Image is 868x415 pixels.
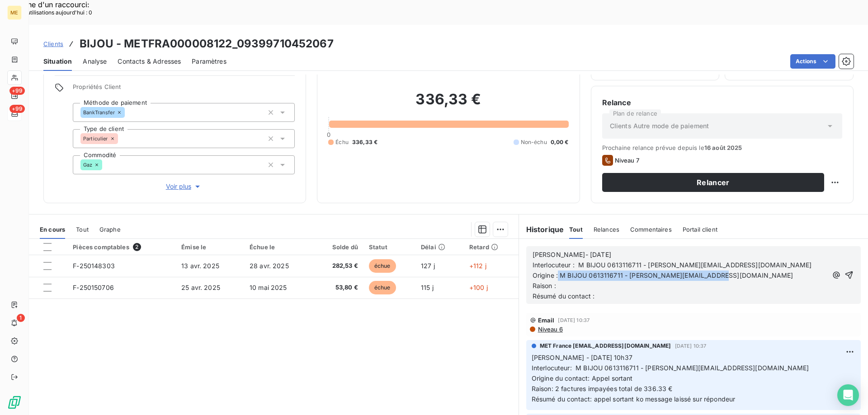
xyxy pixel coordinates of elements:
[181,243,239,251] div: Émise le
[99,226,121,233] span: Graphe
[519,224,564,235] h6: Historique
[9,87,25,95] span: +99
[837,384,859,406] div: Open Intercom Messenger
[369,259,396,273] span: échue
[533,282,556,289] span: Raison :
[328,90,568,117] h2: 336,33 €
[630,226,672,233] span: Commentaires
[7,107,21,121] a: +99
[569,226,583,233] span: Tout
[532,374,633,382] span: Origine du contact: Appel sortant
[533,261,812,269] span: Interlocuteur : M BIJOU 0613116711 - [PERSON_NAME][EMAIL_ADDRESS][DOMAIN_NAME]
[7,89,21,103] a: +99
[551,138,569,146] span: 0,00 €
[192,57,226,66] span: Paramètres
[521,138,547,146] span: Non-échu
[335,138,349,146] span: Échu
[181,262,219,270] span: 13 avr. 2025
[327,131,330,138] span: 0
[421,262,435,270] span: 127 j
[83,57,107,66] span: Analyse
[83,162,92,168] span: Gaz
[532,395,736,403] span: Résumé du contact: appel sortant ko message laissé sur répondeur
[166,182,202,191] span: Voir plus
[43,39,63,48] a: Clients
[9,105,25,113] span: +99
[43,40,63,47] span: Clients
[610,121,709,131] span: Clients Autre mode de paiement
[602,173,824,192] button: Relancer
[73,182,295,191] button: Voir plus
[540,342,671,350] span: MET France [EMAIL_ADDRESS][DOMAIN_NAME]
[421,284,434,291] span: 115 j
[538,317,555,324] span: Email
[615,157,639,164] span: Niveau 7
[73,284,114,291] span: F-250150706
[73,262,115,270] span: F-250148303
[73,83,295,96] span: Propriétés Client
[532,354,632,361] span: [PERSON_NAME] - [DATE] 10h37
[102,161,109,169] input: Ajouter une valeur
[7,395,22,410] img: Logo LeanPay
[704,144,742,151] span: 16 août 2025
[594,226,619,233] span: Relances
[76,226,89,233] span: Tout
[17,314,25,322] span: 1
[533,251,611,258] span: [PERSON_NAME]- [DATE]
[133,243,141,251] span: 2
[125,108,132,117] input: Ajouter une valeur
[118,57,181,66] span: Contacts & Adresses
[537,326,563,333] span: Niveau 6
[469,243,513,251] div: Retard
[602,144,842,151] span: Prochaine relance prévue depuis le
[369,243,410,251] div: Statut
[683,226,717,233] span: Portail client
[533,271,793,279] span: Origine : M BIJOU 0613116711 - [PERSON_NAME][EMAIL_ADDRESS][DOMAIN_NAME]
[250,262,289,270] span: 28 avr. 2025
[250,243,307,251] div: Échue le
[181,284,220,291] span: 25 avr. 2025
[558,317,590,323] span: [DATE] 10:37
[602,97,842,108] h6: Relance
[40,226,65,233] span: En cours
[533,292,595,300] span: Résumé du contact :
[790,54,835,69] button: Actions
[80,36,334,52] h3: BIJOU - METFRA000008122_09399710452067
[83,136,108,141] span: Particulier
[369,281,396,294] span: échue
[532,364,809,372] span: Interlocuteur: M BIJOU 0613116711 - [PERSON_NAME][EMAIL_ADDRESS][DOMAIN_NAME]
[118,135,125,143] input: Ajouter une valeur
[318,261,358,270] span: 282,53 €
[43,57,72,66] span: Situation
[532,385,673,392] span: Raison: 2 factures impayées total de 336.33 €
[469,262,486,270] span: +112 j
[318,283,358,292] span: 53,80 €
[421,243,458,251] div: Délai
[318,243,358,251] div: Solde dû
[675,343,707,349] span: [DATE] 10:37
[73,243,170,251] div: Pièces comptables
[352,138,377,146] span: 336,33 €
[469,284,488,291] span: +100 j
[83,110,115,115] span: BankTransfer
[250,284,287,291] span: 10 mai 2025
